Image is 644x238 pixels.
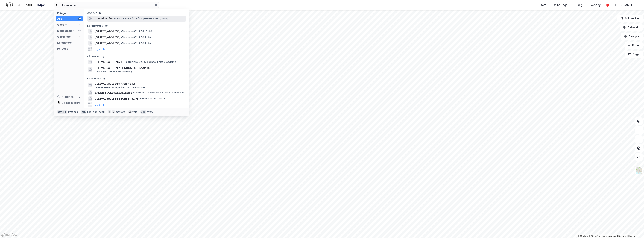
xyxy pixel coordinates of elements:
span: • [121,36,122,39]
div: Bolig [576,3,582,7]
input: Søk på adresse, matrikkel, gårdeiere, leietakere eller personer [59,2,154,8]
div: Gårdeiere [57,34,71,39]
span: Leietaker • Lønnet arbeid i private husholdn. [133,91,185,94]
div: 29 [78,29,81,32]
span: ULLEVÅLSALLEEN 2 EIENDOMSSELSKAP AS [95,66,185,70]
div: Mine Tags [554,3,567,7]
span: Eiendom • 301-47-34-0-0 [121,36,152,39]
span: • [114,17,115,20]
div: neste kategori [87,110,105,113]
div: Alle [57,16,62,21]
img: logo.f888ab2527a4732fd821a326f86c7f29.svg [6,2,45,8]
button: Bokmerker [617,15,643,22]
div: 1 [78,23,81,26]
iframe: Chat Widget [625,220,644,238]
span: Område • Ullevålsalléen, [GEOGRAPHIC_DATA] [114,17,168,20]
div: tab [81,110,86,114]
span: • [140,97,141,100]
div: 41 [78,17,81,20]
div: Delete history [62,101,80,105]
span: Ullevålsalléen [95,16,113,21]
img: Z [635,167,642,174]
a: OpenStreetMap [589,235,607,237]
span: Leietaker • Utl. av egen/leid fast eiendom el. [95,86,146,89]
button: og 26 til [95,47,106,51]
div: Google (1) [84,9,189,16]
button: Analyse [621,33,643,40]
span: Eiendom • 301-47-228-0-0 [121,30,153,33]
span: ULLEVÅLSALLEEN 2 BORETTSLAG. [95,96,139,101]
div: 0 [78,95,81,98]
span: [STREET_ADDRESS] [95,29,120,34]
div: Eiendommer (29) [84,22,189,28]
a: Improve this map [608,235,626,237]
div: Historikk [57,95,74,99]
span: [STREET_ADDRESS] [95,35,120,40]
span: [STREET_ADDRESS] [95,41,120,46]
div: [PERSON_NAME] [611,3,632,7]
div: Leietakere (9) [84,74,189,81]
div: Kontrollprogram for chat [625,220,644,238]
span: ULLEVÅLSALLEEN 5 AS [95,60,124,64]
div: Google [57,22,67,27]
div: markere [116,110,125,113]
div: esc [140,110,146,114]
div: Ctrl + k [57,110,67,114]
a: Mapbox homepage [1,233,18,237]
span: • [121,42,122,45]
span: Gårdeiere • Utl. av egen/leid fast eiendom el. [125,60,178,63]
div: Eiendommer [57,28,74,33]
div: Kategori [57,12,83,15]
div: nytt søk [68,110,78,113]
div: Gårdeiere (2) [84,52,189,59]
span: SAMEIET ULLEVÅLSALLEEN 2 [95,90,132,95]
span: Eiendom • 301-47-34-0-0 [121,42,152,45]
a: Mapbox [578,235,588,237]
div: 2 [78,35,81,38]
div: Verktøy [590,3,601,7]
div: Kart [540,3,546,7]
span: ULLEVÅLSALLEEN 5 NÆRING AS [95,81,185,86]
span: • [121,30,122,33]
div: velg [132,110,137,113]
span: • [133,91,134,94]
button: og 6 til [95,102,104,107]
div: avbryt [147,110,154,113]
div: 9 [78,41,81,44]
div: 0 [78,47,81,50]
button: Datasett [620,24,643,31]
button: Filter [625,42,643,49]
div: Leietakere [57,40,72,45]
span: Gårdeiere • Eiendomsforvaltning [95,70,132,73]
button: Tags [625,51,643,58]
span: • [125,60,126,63]
span: Leietaker • Borettslag [140,97,166,100]
div: Personer [57,46,69,51]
